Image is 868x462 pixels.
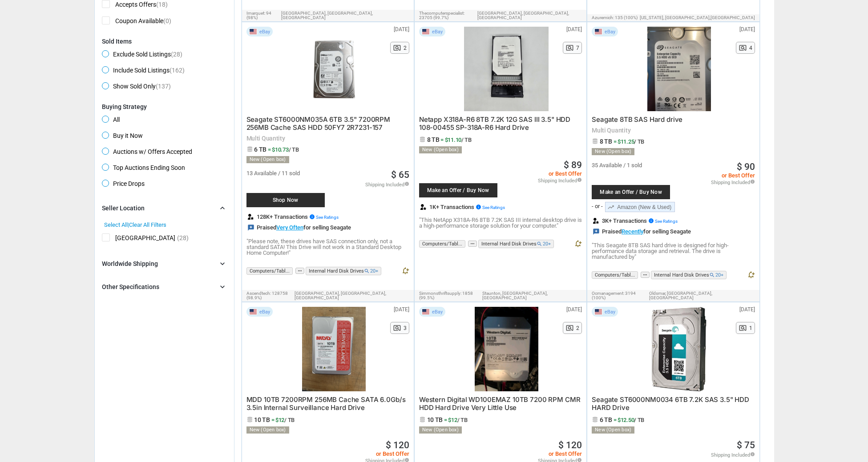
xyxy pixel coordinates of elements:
p: "This Seagate 8TB SAS hard drive is designed for high-performance data storage and retrieval. The... [592,242,755,260]
img: USA Flag [422,309,430,315]
span: 10 TB [254,416,270,423]
span: [DATE] [394,307,409,312]
div: | [104,221,225,228]
span: 128758 (98.9%) [246,291,288,300]
span: Clear All Filters [129,221,166,228]
span: 4 [749,45,752,51]
span: Make an Offer / Buy Now [596,189,666,195]
span: eBay [259,309,270,314]
span: more_horiz [468,241,477,247]
span: or Best Offer [365,451,409,457]
span: pageview [565,44,574,52]
span: = $11.25 [614,138,645,145]
a: $ 90 [737,162,755,172]
div: New (Open box) [592,148,634,155]
span: Shipping Included [365,181,409,187]
span: See Ratings [482,205,505,210]
a: $ 120 [558,441,582,450]
span: / TB [457,417,468,423]
div: New (Open box) [419,146,462,153]
span: Shipping Included [711,452,755,458]
span: Netapp X318A-R6 8TB 7.2K 12G SAS III 3.5" HDD 108-00455 SP-318A-R6 Hard Drive [419,115,570,132]
span: = $10.73 [268,146,299,153]
span: Seagate ST6000NM0034 6TB 7.2K SAS 3.5" HDD HARD Drive [592,395,749,412]
i: reviews [247,224,254,231]
a: Shop Now [246,184,340,212]
span: 6 TB [600,416,612,423]
img: USA Flag [594,309,602,315]
span: pageview [739,324,747,332]
span: eBay [259,29,270,34]
span: 3K+ Transactions [602,218,678,224]
span: (28) [171,51,182,58]
span: Top Auctions Ending Soon [102,164,185,174]
span: Select All [104,221,128,228]
span: [GEOGRAPHIC_DATA], [GEOGRAPHIC_DATA],[GEOGRAPHIC_DATA] [281,11,409,20]
img: USA Flag [422,28,430,35]
span: Computers/Tabl... [419,240,465,248]
span: Staunton, [GEOGRAPHIC_DATA],[GEOGRAPHIC_DATA] [482,291,582,300]
span: Multi Quantity [246,135,409,141]
span: 20+ [543,241,551,247]
span: Shipping Included [711,179,755,185]
span: 10 TB [427,416,443,423]
span: or Best Offer [711,173,755,178]
span: 23705 (99.7%) [419,15,448,20]
i: search [709,272,715,278]
i: info [750,179,755,184]
span: [GEOGRAPHIC_DATA], [GEOGRAPHIC_DATA],[GEOGRAPHIC_DATA] [295,291,409,300]
span: 20+ [370,268,378,274]
i: reviews [593,228,600,235]
i: notification_add [401,267,409,275]
span: / TB [284,417,295,423]
span: $ 75 [737,441,755,450]
div: Seller Location [102,204,145,213]
span: 135 (100%) [615,15,638,20]
div: Praised for selling Seagate [592,228,691,235]
span: simmonsthriftsupply: [419,291,461,296]
i: search [537,241,542,247]
span: [GEOGRAPHIC_DATA] [102,233,175,245]
img: USA Flag [249,28,257,35]
span: imarquet: [246,11,265,16]
img: USA Flag [594,28,602,35]
a: $ 89 [564,161,582,170]
span: Multi Quantity [592,127,755,133]
span: Show Sold Only [102,82,171,93]
a: $ 65 [391,170,409,180]
span: = $11.10 [440,137,472,143]
i: info [577,177,582,182]
div: New (Open box) [419,426,462,434]
span: 2 [576,325,579,331]
img: review.svg [420,204,426,210]
i: search [364,268,370,274]
span: (162) [170,67,185,74]
span: eBay [605,309,615,314]
div: Buying Strategy [102,103,227,110]
span: Coupon Available [102,16,171,28]
span: more_horiz [295,268,304,274]
span: = $12 [444,417,468,423]
span: Exclude Sold Listings [102,50,182,61]
img: review.svg [248,214,254,220]
a: trending_upAmazon (New & Used) [605,202,675,212]
a: MDD 10TB 7200RPM 256MB Cache SATA 6.0Gb/s 3.5in Internal Surveillance Hard Drive [246,397,406,411]
span: = $12 [271,417,295,423]
i: info [476,204,481,210]
button: more_horiz [468,241,477,247]
i: info [404,181,409,186]
span: Internal Hard Disk Drives [306,267,381,275]
span: 1K+ Transactions [429,204,505,210]
span: Seagate 8TB SAS Hard drive [592,115,682,124]
div: - or - [592,203,603,209]
span: pageview [565,324,574,332]
span: 7 [576,45,579,51]
div: Other Specifications [102,282,159,291]
span: Computers/Tabl... [592,271,638,279]
span: (137) [156,83,171,90]
span: (18) [156,1,168,8]
i: info [648,218,654,224]
span: 8 TB [427,136,440,143]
